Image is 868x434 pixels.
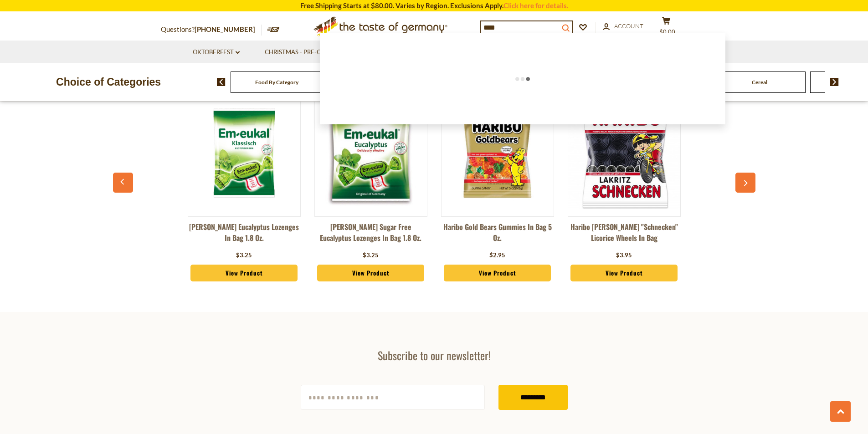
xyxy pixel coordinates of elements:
[568,221,681,249] a: Haribo [PERSON_NAME] "Schnecken" Licorice Wheels in Bag
[320,33,725,124] div: Instant Search Results
[614,22,643,30] span: Account
[301,348,568,362] h3: Subscribe to our newsletter!
[255,79,298,86] a: Food By Category
[830,78,839,86] img: next arrow
[190,265,298,282] a: View Product
[236,251,252,260] div: $3.25
[188,97,300,209] img: Dr. Soldan Eucalyptus Lozenges in Bag 1.8 oz.
[603,21,643,31] a: Account
[217,78,226,86] img: previous arrow
[441,221,554,249] a: Haribo Gold Bears Gummies in Bag 5 oz.
[444,265,551,282] a: View Product
[568,97,680,209] img: Haribo Rotella
[616,251,632,260] div: $3.95
[570,265,678,282] a: View Product
[193,47,240,57] a: Oktoberfest
[503,1,568,10] a: Click here for details.
[265,47,343,57] a: Christmas - PRE-ORDER
[363,251,379,260] div: $3.25
[195,25,255,33] a: [PHONE_NUMBER]
[653,16,680,39] button: $0.00
[489,251,505,260] div: $2.95
[314,221,427,249] a: [PERSON_NAME] Sugar Free Eucalyptus Lozenges in Bag 1.8 oz.
[752,79,767,86] a: Cereal
[317,265,425,282] a: View Product
[315,97,427,209] img: Dr. Soldan Sugar Free Eucalyptus Lozenges in Bag 1.8 oz.
[161,24,262,36] p: Questions?
[442,97,554,209] img: Haribo Gold Bears Gummies in Bag 5 oz.
[659,28,675,36] span: $0.00
[188,221,301,249] a: [PERSON_NAME] Eucalyptus Lozenges in Bag 1.8 oz.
